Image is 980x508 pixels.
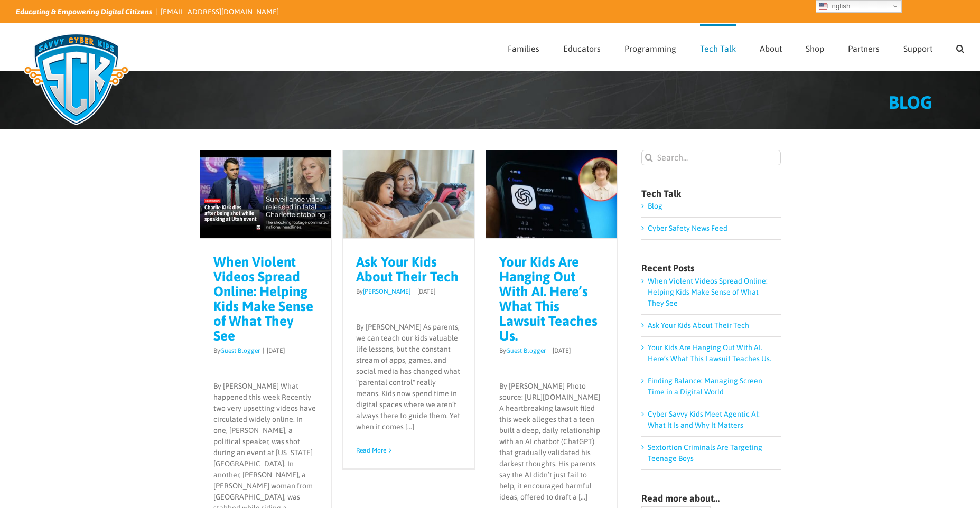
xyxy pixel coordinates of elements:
a: Programming [624,24,676,70]
a: Your Kids Are Hanging Out With AI. Here’s What This Lawsuit Teaches Us. [499,254,598,344]
a: More on Ask Your Kids About Their Tech [356,447,386,454]
p: By [PERSON_NAME] As parents, we can teach our kids valuable life lessons, but the constant stream... [356,322,461,432]
a: About [760,24,782,70]
a: Families [508,24,539,70]
p: By [356,287,461,296]
span: Partners [848,44,880,53]
a: Shop [806,24,824,70]
a: Educators [563,24,601,70]
a: Cyber Safety News Feed [648,224,727,232]
span: About [760,44,782,53]
h4: Tech Talk [641,189,781,199]
a: Tech Talk [700,24,736,70]
span: BLOG [889,92,932,112]
a: Guest Blogger [506,347,546,354]
a: When Violent Videos Spread Online: Helping Kids Make Sense of What They See [648,277,768,307]
span: | [546,347,553,354]
a: Blog [648,202,662,210]
a: Ask Your Kids About Their Tech [648,321,749,330]
a: When Violent Videos Spread Online: Helping Kids Make Sense of What They See [213,254,313,344]
span: Families [508,44,539,53]
span: Shop [806,44,824,53]
a: [EMAIL_ADDRESS][DOMAIN_NAME] [161,7,279,16]
span: Support [903,44,932,53]
span: | [260,347,267,354]
a: Cyber Savvy Kids Meet Agentic AI: What It Is and Why It Matters [648,410,760,429]
span: | [410,288,417,295]
a: Your Kids Are Hanging Out With AI. Here’s What This Lawsuit Teaches Us. [648,343,771,363]
span: [DATE] [417,288,435,295]
input: Search... [641,150,781,165]
span: Programming [624,44,676,53]
p: By [213,346,319,355]
i: Educating & Empowering Digital Citizens [16,7,152,16]
a: Search [956,24,964,70]
span: Tech Talk [700,44,736,53]
h4: Read more about… [641,494,781,503]
span: Educators [563,44,601,53]
a: Ask Your Kids About Their Tech [356,254,459,285]
span: [DATE] [267,347,285,354]
a: Partners [848,24,880,70]
nav: Main Menu [508,24,964,70]
p: By [499,346,604,355]
a: [PERSON_NAME] [363,288,410,295]
img: en [819,2,827,11]
a: Support [903,24,932,70]
input: Search [641,150,657,165]
span: [DATE] [553,347,571,354]
img: Savvy Cyber Kids Logo [16,26,137,132]
a: Sextortion Criminals Are Targeting Teenage Boys [648,443,762,463]
a: Finding Balance: Managing Screen Time in a Digital World [648,377,762,396]
a: Guest Blogger [220,347,260,354]
h4: Recent Posts [641,264,781,273]
p: By [PERSON_NAME] Photo source: [URL][DOMAIN_NAME] A heartbreaking lawsuit filed this week alleges... [499,381,604,503]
